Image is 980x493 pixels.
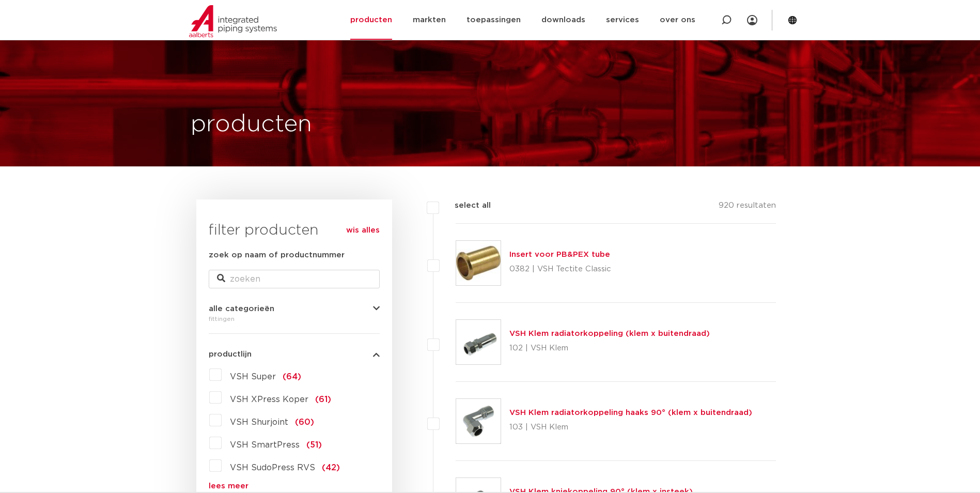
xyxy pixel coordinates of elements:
button: productlijn [209,350,380,358]
div: fittingen [209,313,380,325]
p: 0382 | VSH Tectite Classic [509,261,611,278]
img: Thumbnail for VSH Klem radiatorkoppeling (klem x buitendraad) [456,320,501,364]
span: (42) [322,464,340,472]
span: alle categorieën [209,305,274,313]
span: productlijn [209,350,252,358]
span: (61) [315,395,331,404]
h1: producten [191,108,312,141]
span: VSH Super [230,373,276,381]
span: VSH SmartPress [230,441,300,449]
p: 103 | VSH Klem [509,419,752,436]
input: zoeken [209,270,380,288]
img: Thumbnail for VSH Klem radiatorkoppeling haaks 90° (klem x buitendraad) [456,399,501,443]
a: VSH Klem radiatorkoppeling (klem x buitendraad) [509,330,710,337]
img: Thumbnail for Insert voor PB&PEX tube [456,241,501,285]
h3: filter producten [209,220,380,241]
p: 102 | VSH Klem [509,340,710,357]
a: wis alles [346,224,380,237]
a: lees meer [209,482,380,490]
span: (51) [306,441,322,449]
p: 920 resultaten [719,199,776,215]
button: alle categorieën [209,305,380,313]
span: VSH XPress Koper [230,395,308,404]
a: VSH Klem radiatorkoppeling haaks 90° (klem x buitendraad) [509,409,752,417]
span: (60) [295,418,314,426]
a: Insert voor PB&PEX tube [509,251,610,258]
span: VSH Shurjoint [230,418,288,426]
span: VSH SudoPress RVS [230,464,315,472]
label: zoek op naam of productnummer [209,249,345,261]
label: select all [439,199,491,212]
span: (64) [283,373,301,381]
